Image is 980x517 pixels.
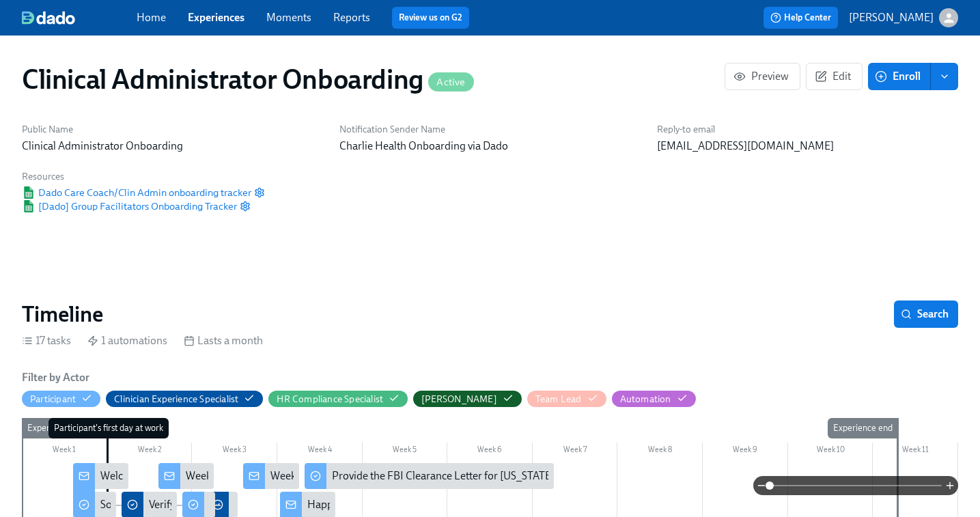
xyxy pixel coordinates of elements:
div: Hide Team Lead [535,393,582,406]
div: Lasts a month [184,333,263,348]
button: Automation [612,391,696,407]
a: Home [137,11,166,24]
button: [PERSON_NAME] [849,8,958,27]
span: Dado Care Coach/Clin Admin onboarding tracker [22,186,251,199]
a: Moments [266,11,311,24]
div: Week Two Onboarding Recap! [243,463,298,489]
a: Google Sheet[Dado] Group Facilitators Onboarding Tracker [22,199,237,213]
span: Edit [817,70,851,83]
div: 17 tasks [22,333,71,348]
h6: Resources [22,170,265,183]
div: Week 10 [788,443,873,460]
div: Provide the FBI Clearance Letter for [US_STATE] [305,463,555,489]
div: Week 4 [277,443,363,460]
div: Hide Paige Eber [421,393,497,406]
h6: Filter by Actor [22,370,89,385]
div: Week Two Onboarding Recap! [270,469,412,484]
h6: Public Name [22,123,323,136]
img: Google Sheet [22,186,36,199]
p: [PERSON_NAME] [849,10,934,25]
div: 1 automations [87,333,167,348]
button: Enroll [868,63,931,90]
span: Preview [736,70,789,83]
button: Preview [725,63,800,90]
span: [Dado] Group Facilitators Onboarding Tracker [22,199,237,213]
p: Clinical Administrator Onboarding [22,139,323,154]
div: Week 9 [703,443,788,460]
div: Hide Clinician Experience Specialist [114,393,238,406]
button: [PERSON_NAME] [413,391,522,407]
div: Hide Participant [30,393,76,406]
div: Verify Elation for {{ participant.fullName }} [149,497,345,512]
div: Week 3 [192,443,277,460]
div: Week 6 [447,443,533,460]
button: Review us on G2 [392,7,469,29]
h2: Timeline [22,301,103,328]
a: Review us on G2 [399,11,462,25]
span: Help Center [770,11,831,25]
img: Google Sheet [22,200,36,212]
div: Software Set-Up [100,497,176,512]
div: Week 2 [107,443,193,460]
div: Week 11 [873,443,958,460]
div: Hide HR Compliance Specialist [277,393,383,406]
div: Experience start [22,418,95,438]
p: Charlie Health Onboarding via Dado [339,139,641,154]
p: [EMAIL_ADDRESS][DOMAIN_NAME] [657,139,958,154]
span: Enroll [878,70,921,83]
a: Reports [333,11,370,24]
button: Team Lead [527,391,606,407]
h1: Clinical Administrator Onboarding [22,63,474,96]
div: Week 1 [22,443,107,460]
h6: Notification Sender Name [339,123,641,136]
div: Week 7 [533,443,618,460]
div: Week 1: Onboarding Recap! [186,469,315,484]
a: Experiences [188,11,244,24]
button: enroll [931,63,958,90]
div: Happy Final Week of Onboarding! [307,497,466,512]
button: Edit [806,63,863,90]
div: Welcome to the Charlie Health Team! [100,469,273,484]
button: Clinician Experience Specialist [106,391,263,407]
div: Week 1: Onboarding Recap! [158,463,214,489]
a: dado [22,11,137,25]
a: Google SheetDado Care Coach/Clin Admin onboarding tracker [22,186,251,199]
button: Search [894,301,958,328]
div: Week 5 [363,443,448,460]
span: Search [904,307,949,321]
button: Help Center [764,7,838,29]
div: Week 8 [617,443,703,460]
div: Participant's first day at work [48,418,169,438]
button: Participant [22,391,100,407]
button: HR Compliance Specialist [268,391,408,407]
div: Welcome to the Charlie Health Team! [73,463,128,489]
img: dado [22,11,75,25]
div: Hide Automation [620,393,671,406]
div: Provide the FBI Clearance Letter for [US_STATE] [332,469,555,484]
div: Experience end [828,418,898,438]
h6: Reply-to email [657,123,958,136]
span: Active [428,77,473,87]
